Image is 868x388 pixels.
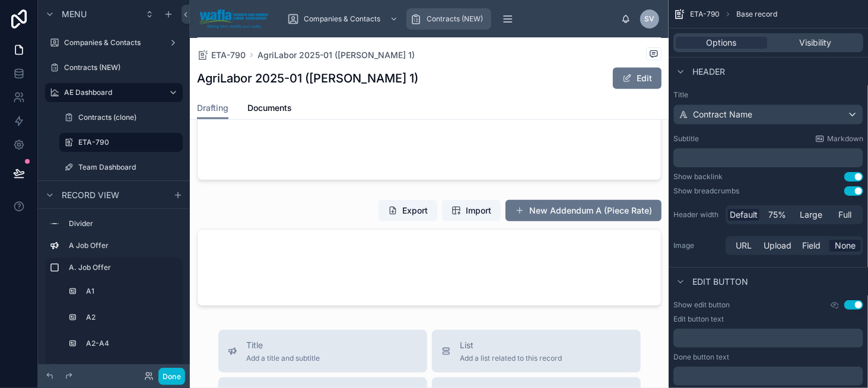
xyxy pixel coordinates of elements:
label: Contracts (NEW) [64,63,180,72]
a: Companies & Contacts [45,33,183,52]
label: ETA-790 [78,138,176,147]
img: App logo [199,9,268,28]
label: AE Dashboard [64,88,159,97]
div: scrollable content [673,367,863,386]
a: ETA-790 [59,133,183,152]
span: URL [736,240,752,252]
span: Record view [62,189,119,201]
span: Edit button [692,276,748,288]
span: Drafting [197,102,228,114]
span: Companies & Contacts [304,14,380,24]
label: Contracts (clone) [78,113,180,122]
a: Team Dashboard [59,158,183,177]
div: Show backlink [673,172,723,182]
a: AE Dashboard [45,83,183,102]
label: Subtitle [673,134,699,144]
button: Done [158,368,185,385]
div: scrollable content [278,6,621,32]
label: Title [673,90,863,100]
label: Companies & Contacts [64,38,164,47]
span: Contract Name [693,109,752,120]
button: Contract Name [673,104,863,125]
h1: AgriLabor 2025-01 ([PERSON_NAME] 1) [197,70,418,87]
label: A1 [86,287,176,296]
a: Companies & Contacts [284,8,404,30]
span: Default [730,209,758,221]
div: Show breadcrumbs [673,186,739,196]
a: AgriLabor 2025-01 ([PERSON_NAME] 1) [257,49,415,61]
a: Documents [247,97,292,121]
span: Base record [736,9,777,19]
a: Markdown [815,134,863,144]
span: Add a title and subtitle [247,354,320,363]
label: Image [673,241,721,250]
div: scrollable content [673,148,863,167]
span: Field [802,240,821,252]
span: ETA-790 [211,49,246,61]
span: None [835,240,856,252]
label: Divider [69,219,178,228]
label: A. Job Offer [69,263,178,272]
span: SV [645,14,655,24]
span: List [460,339,562,351]
a: Contracts (NEW) [45,58,183,77]
button: Edit [613,68,662,89]
button: TitleAdd a title and subtitle [218,330,427,373]
span: Options [707,37,737,49]
span: Full [839,209,852,221]
label: Header width [673,210,721,220]
span: Header [692,66,725,78]
div: scrollable content [38,209,190,364]
label: Show edit button [673,300,730,310]
a: Contracts (clone) [59,108,183,127]
a: Drafting [197,97,228,120]
a: ETA-790 [197,49,246,61]
a: Contracts (NEW) [406,8,491,30]
label: A2-A4 [86,339,176,348]
span: Visibility [799,37,831,49]
button: ListAdd a list related to this record [432,330,641,373]
span: Menu [62,8,87,20]
span: Markdown [827,134,863,144]
span: Documents [247,102,292,114]
label: Done button text [673,352,729,362]
span: ETA-790 [690,9,720,19]
label: A2 [86,313,176,322]
span: Large [800,209,823,221]
label: Edit button text [673,314,724,324]
div: scrollable content [673,329,863,348]
span: 75% [769,209,787,221]
span: Add a list related to this record [460,354,562,363]
label: A Job Offer [69,241,178,250]
span: Contracts (NEW) [427,14,483,24]
span: Upload [764,240,791,252]
span: Title [247,339,320,351]
label: Team Dashboard [78,163,180,172]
